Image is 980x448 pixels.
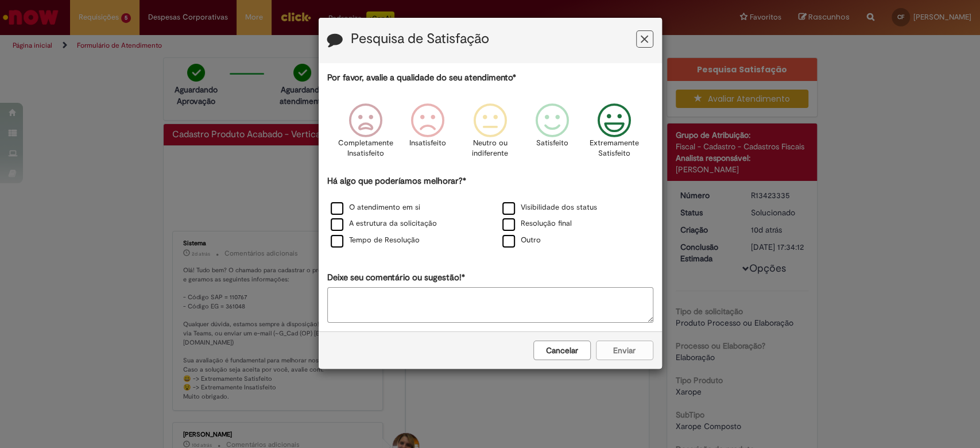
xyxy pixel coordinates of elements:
div: Extremamente Satisfeito [585,95,644,173]
label: Outro [502,235,541,246]
button: Cancelar [533,341,591,360]
label: Tempo de Resolução [331,235,420,246]
div: Completamente Insatisfeito [336,95,395,173]
div: Insatisfeito [398,95,457,173]
label: Resolução final [502,218,572,229]
label: Pesquisa de Satisfação [351,32,489,47]
p: Insatisfeito [409,138,446,149]
label: O atendimento em si [331,202,420,213]
label: Deixe seu comentário ou sugestão!* [327,272,465,284]
label: A estrutura da solicitação [331,218,437,229]
div: Neutro ou indiferente [460,95,519,173]
label: Visibilidade dos status [502,202,597,213]
label: Por favor, avalie a qualidade do seu atendimento* [327,72,516,84]
p: Satisfeito [536,138,568,149]
p: Neutro ou indiferente [469,138,510,159]
p: Extremamente Satisfeito [590,138,639,159]
p: Completamente Insatisfeito [338,138,393,159]
div: Há algo que poderíamos melhorar?* [327,175,653,249]
div: Satisfeito [523,95,582,173]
